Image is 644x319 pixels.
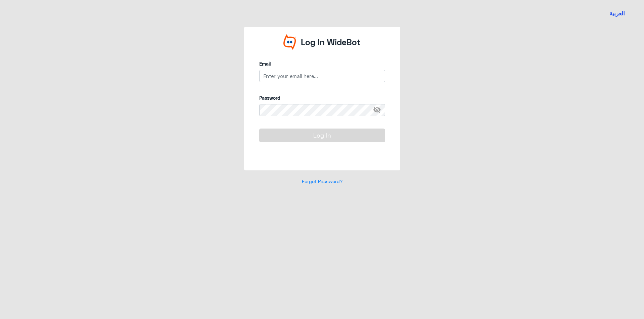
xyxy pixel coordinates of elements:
[609,9,625,18] button: العربية
[259,129,385,142] button: Log In
[283,34,296,50] img: Widebot Logo
[302,178,342,184] a: Forgot Password?
[373,104,385,116] span: visibility_off
[259,94,385,101] label: Password
[259,60,385,67] label: Email
[301,36,361,49] p: Log In WideBot
[259,70,385,82] input: Enter your email here...
[605,5,629,22] a: Switch language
